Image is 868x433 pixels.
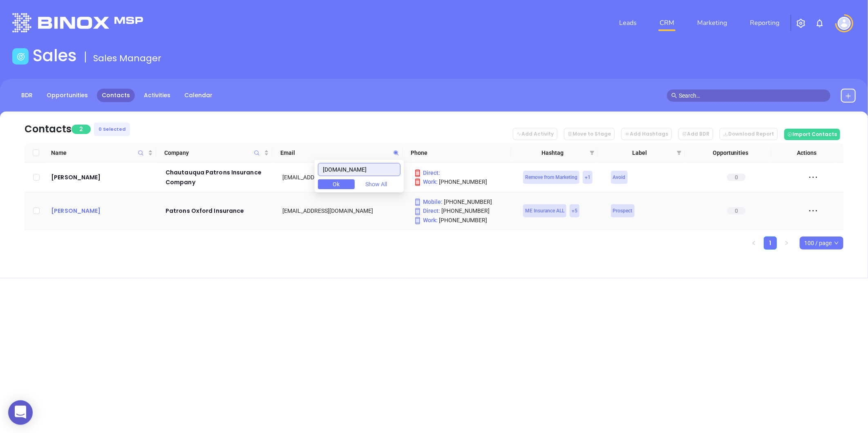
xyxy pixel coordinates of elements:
a: Activities [139,89,175,102]
li: 1 [764,237,777,250]
span: Mobile : [414,199,443,205]
a: Patrons Oxford Insurance [166,206,271,216]
span: Prospect [613,206,633,215]
span: filter [588,147,596,159]
span: left [752,241,756,246]
span: + 5 [572,206,577,215]
th: Opportunities [685,143,772,163]
a: Calendar [179,89,217,102]
img: user [838,17,851,30]
input: Search… [679,91,826,100]
a: [PERSON_NAME] [51,206,154,216]
span: Email [280,148,390,157]
span: Ok [333,180,340,189]
li: Previous Page [747,237,761,250]
li: Next Page [780,237,793,250]
span: 0 [727,174,746,181]
button: Show All [358,179,395,189]
a: Chautauqua Patrons Insurance Company [166,167,271,187]
h1: Sales [33,46,77,65]
img: iconSetting [796,18,806,28]
span: search [671,93,677,98]
a: Opportunities [42,89,93,102]
p: [PHONE_NUMBER] [414,206,512,215]
th: Name [48,143,157,163]
a: Reporting [747,15,783,31]
button: Ok [318,179,355,189]
span: Work : [414,217,438,223]
span: Direct : [414,208,440,214]
span: Remove from Marketing [525,173,577,182]
span: 0 [727,207,746,214]
div: 0 Selected [94,123,130,136]
button: right [780,237,793,250]
span: Sales Manager [93,52,161,65]
a: CRM [656,15,678,31]
button: Import Contacts [784,129,840,140]
p: [PHONE_NUMBER] [414,177,512,186]
span: 100 / page [804,237,839,249]
span: right [784,241,789,246]
a: Contacts [97,89,135,102]
div: Contacts [25,122,72,136]
div: [EMAIL_ADDRESS][DOMAIN_NAME] [282,206,402,215]
span: Avoid [613,173,626,182]
button: left [747,237,761,250]
th: Company [156,143,272,163]
span: 2 [72,125,91,134]
span: + 1 [585,173,591,182]
span: Direct : [414,170,440,176]
span: Name [51,148,147,157]
input: Search [318,163,400,176]
th: Actions [772,143,837,163]
span: filter [675,147,683,159]
a: 1 [764,237,776,249]
div: Page Size [800,237,843,250]
span: filter [677,150,682,155]
a: [PERSON_NAME] [51,172,154,182]
span: Work : [414,179,438,185]
a: Marketing [694,15,730,31]
span: filter [590,150,595,155]
p: [PHONE_NUMBER] [414,216,512,225]
span: Label [606,148,673,157]
a: Leads [616,15,640,31]
span: ME Insurance ALL [525,206,564,215]
img: logo [12,13,143,32]
span: Company [164,148,262,157]
p: [PHONE_NUMBER] [414,197,512,206]
div: [EMAIL_ADDRESS][DOMAIN_NAME] [282,173,402,182]
a: BDR [16,89,38,102]
img: iconNotification [815,18,825,28]
span: Hashtag [519,148,586,157]
th: Phone [403,143,511,163]
span: Show All [366,180,387,189]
